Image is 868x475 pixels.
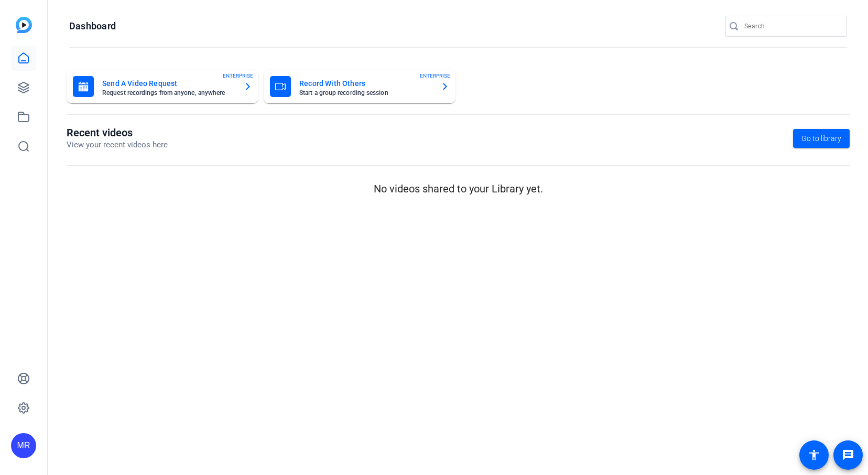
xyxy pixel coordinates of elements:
h1: Recent videos [67,126,168,139]
h1: Dashboard [69,20,116,33]
mat-card-subtitle: Start a group recording session [299,90,432,96]
button: Send A Video RequestRequest recordings from anyone, anywhereENTERPRISE [67,70,258,103]
input: Search [744,20,839,33]
span: Go to library [801,133,841,144]
span: ENTERPRISE [223,72,253,80]
a: Go to library [793,129,850,148]
img: blue-gradient.svg [16,17,32,33]
p: No videos shared to your Library yet. [67,181,850,197]
div: MR [11,433,36,458]
mat-card-title: Record With Others [299,77,432,90]
mat-card-subtitle: Request recordings from anyone, anywhere [102,90,235,96]
mat-icon: message [842,449,854,461]
button: Record With OthersStart a group recording sessionENTERPRISE [264,70,455,103]
mat-card-title: Send A Video Request [102,77,235,90]
mat-icon: accessibility [808,449,820,461]
p: View your recent videos here [67,139,168,151]
span: ENTERPRISE [420,72,450,80]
